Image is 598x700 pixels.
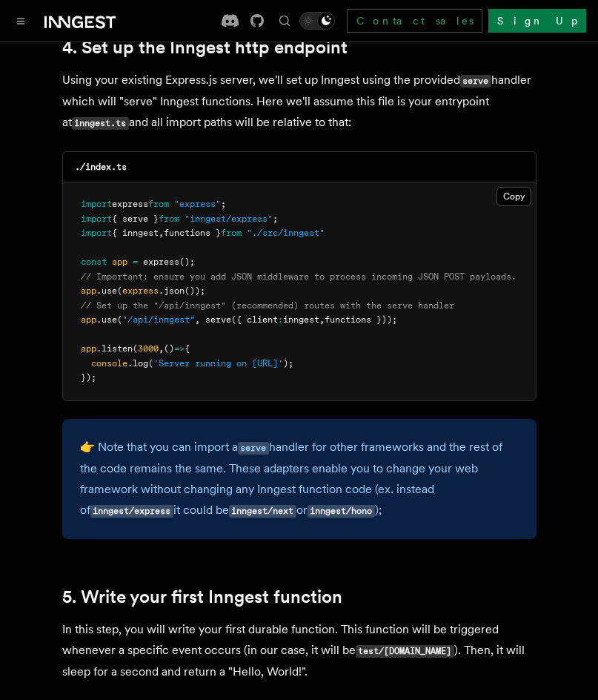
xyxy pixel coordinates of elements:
[148,358,153,369] span: (
[488,9,586,33] a: Sign Up
[273,214,278,224] span: ;
[122,285,159,296] span: express
[276,12,293,30] button: Find something...
[62,587,342,607] a: 5. Write your first Inngest function
[122,314,195,325] span: "/api/inngest"
[143,257,179,267] span: express
[81,372,96,383] span: });
[238,442,269,455] code: serve
[299,12,335,30] button: Toggle dark mode
[81,300,454,311] span: // Set up the "/api/inngest" (recommended) routes with the serve handler
[179,257,195,267] span: ();
[81,271,516,282] span: // Important: ensure you add JSON middleware to process incoming JSON POST payloads.
[148,199,169,209] span: from
[238,440,269,454] a: serve
[159,343,164,354] span: ,
[229,505,296,518] code: inngest/next
[90,505,173,518] code: inngest/express
[81,199,112,209] span: import
[283,314,319,325] span: inngest
[174,199,221,209] span: "express"
[81,228,112,238] span: import
[12,12,30,30] button: Toggle navigation
[117,285,122,296] span: (
[96,343,133,354] span: .listen
[185,343,190,354] span: {
[185,214,273,224] span: "inngest/express"
[496,187,531,206] button: Copy
[205,314,231,325] span: serve
[112,214,159,224] span: { serve }
[356,645,454,658] code: test/[DOMAIN_NAME]
[96,314,117,325] span: .use
[185,285,205,296] span: ());
[164,228,221,238] span: functions }
[221,199,226,209] span: ;
[133,343,138,354] span: (
[231,314,278,325] span: ({ client
[112,228,159,238] span: { inngest
[62,70,536,133] p: Using your existing Express.js server, we'll set up Inngest using the provided handler which will...
[81,343,96,354] span: app
[153,358,283,369] span: 'Server running on [URL]'
[164,343,174,354] span: ()
[174,343,185,354] span: =>
[81,285,96,296] span: app
[308,505,375,518] code: inngest/hono
[460,75,491,87] code: serve
[81,214,112,224] span: import
[91,358,127,369] span: console
[96,285,117,296] span: .use
[138,343,159,354] span: 3000
[159,214,179,224] span: from
[75,162,127,172] code: ./index.ts
[347,9,482,33] a: Contact sales
[112,199,148,209] span: express
[195,314,200,325] span: ,
[159,228,164,238] span: ,
[81,257,107,267] span: const
[221,228,242,238] span: from
[127,358,148,369] span: .log
[62,619,536,682] p: In this step, you will write your first durable function. This function will be triggered wheneve...
[319,314,325,325] span: ,
[283,358,293,369] span: );
[117,314,122,325] span: (
[80,437,519,521] p: 👉 Note that you can import a handler for other frameworks and the rest of the code remains the sa...
[278,314,283,325] span: :
[325,314,397,325] span: functions }));
[81,314,96,325] span: app
[133,257,138,267] span: =
[72,117,129,130] code: inngest.ts
[62,37,348,58] a: 4. Set up the Inngest http endpoint
[159,285,185,296] span: .json
[247,228,325,238] span: "./src/inngest"
[112,257,127,267] span: app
